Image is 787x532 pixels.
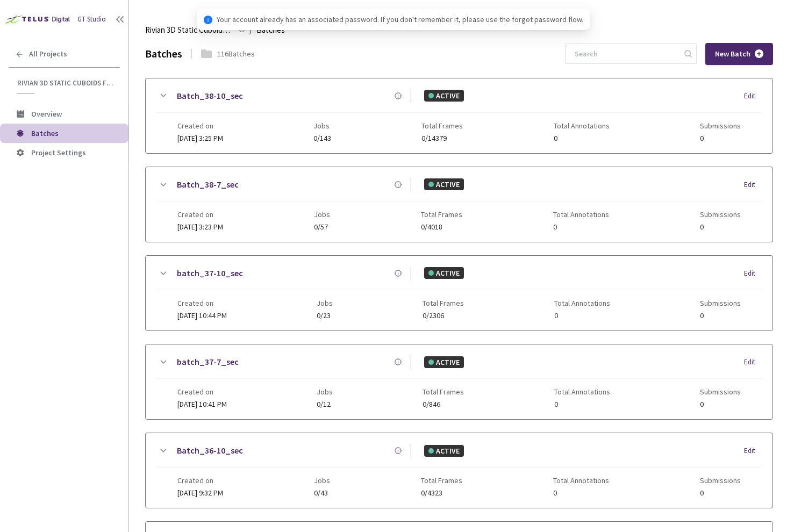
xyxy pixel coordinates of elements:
span: Rivian 3D Static Cuboids fixed[2024-25] [17,78,113,88]
span: 0 [700,400,741,408]
span: Created on [177,210,223,219]
div: ACTIVE [424,267,464,279]
span: Total Annotations [554,121,610,130]
span: [DATE] 3:23 PM [177,222,223,232]
span: Jobs [317,387,333,396]
span: Submissions [700,299,741,307]
span: Project Settings [31,148,86,157]
span: [DATE] 10:44 PM [177,311,227,320]
span: Total Annotations [554,299,610,307]
span: 0/57 [314,223,330,231]
span: Total Frames [421,476,462,485]
span: 0 [700,134,741,142]
div: Batch_36-10_secACTIVEEditCreated on[DATE] 9:32 PMJobs0/43Total Frames0/4323Total Annotations0Subm... [146,433,772,508]
span: Jobs [314,210,330,219]
span: 0/23 [317,312,333,320]
span: 0/12 [317,400,333,408]
div: Edit [744,179,762,190]
span: Submissions [700,476,741,485]
span: Created on [177,387,227,396]
span: All Projects [29,49,67,59]
span: 0/43 [314,489,330,497]
div: Edit [744,445,762,456]
input: Search [568,44,683,63]
div: Batch_38-10_secACTIVEEditCreated on[DATE] 3:25 PMJobs0/143Total Frames0/14379Total Annotations0Su... [146,78,772,153]
a: Batch_38-7_sec [177,178,239,191]
div: 116 Batches [217,48,255,60]
span: 0/2306 [423,312,464,320]
span: 0 [553,223,609,231]
span: Total Frames [423,387,464,396]
span: [DATE] 9:32 PM [177,488,223,498]
div: Edit [744,357,762,368]
div: Batches [145,45,182,62]
span: Submissions [700,121,741,130]
div: GT Studio [77,14,106,25]
span: 0 [700,312,741,320]
a: batch_37-7_sec [177,355,239,369]
span: 0/4323 [421,489,462,497]
span: 0 [554,400,610,408]
div: batch_37-10_secACTIVEEditCreated on[DATE] 10:44 PMJobs0/23Total Frames0/2306Total Annotations0Sub... [146,256,772,330]
span: Created on [177,121,223,130]
span: 0/14379 [421,134,463,142]
span: Jobs [314,476,330,485]
div: ACTIVE [424,90,464,102]
span: 0/846 [423,400,464,408]
span: 0 [700,489,741,497]
span: Total Annotations [553,210,609,219]
span: Total Frames [423,299,464,307]
span: Your account already has an associated password. If you don't remember it, please use the forgot ... [217,13,583,25]
div: ACTIVE [424,445,464,457]
span: Submissions [700,387,741,396]
span: 0/4018 [421,223,462,231]
span: Total Annotations [554,387,610,396]
span: [DATE] 3:25 PM [177,133,223,143]
span: New Batch [715,49,750,59]
span: Jobs [313,121,331,130]
span: Created on [177,476,223,485]
span: Total Annotations [553,476,609,485]
a: batch_37-10_sec [177,267,243,280]
span: [DATE] 10:41 PM [177,399,227,409]
span: 0 [554,134,610,142]
div: ACTIVE [424,356,464,368]
span: Submissions [700,210,741,219]
span: Batches [31,128,59,138]
span: Total Frames [421,121,463,130]
span: Total Frames [421,210,462,219]
span: Overview [31,109,62,119]
a: Batch_36-10_sec [177,444,243,457]
div: Edit [744,91,762,102]
span: 0 [553,489,609,497]
div: Batch_38-7_secACTIVEEditCreated on[DATE] 3:23 PMJobs0/57Total Frames0/4018Total Annotations0Submi... [146,167,772,242]
div: ACTIVE [424,178,464,190]
span: Rivian 3D Static Cuboids fixed[2024-25] [145,24,232,37]
span: info-circle [204,16,212,24]
a: Batch_38-10_sec [177,89,243,103]
div: batch_37-7_secACTIVEEditCreated on[DATE] 10:41 PMJobs0/12Total Frames0/846Total Annotations0Submi... [146,344,772,419]
span: 0 [554,312,610,320]
span: 0 [700,223,741,231]
span: 0/143 [313,134,331,142]
span: Created on [177,299,227,307]
div: Edit [744,268,762,279]
span: Jobs [317,299,333,307]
